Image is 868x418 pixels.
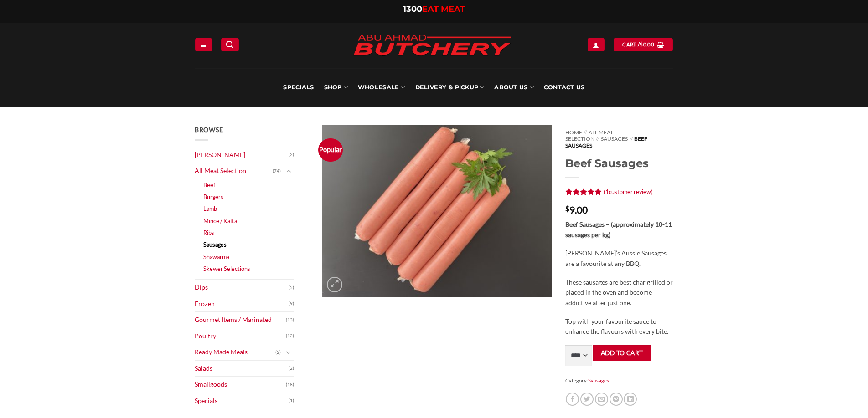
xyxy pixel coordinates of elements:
span: (1) [289,394,294,408]
a: Smallgoods [195,377,286,393]
button: Add to cart [593,345,651,361]
span: // [584,129,587,136]
a: Delivery & Pickup [415,68,485,107]
a: 1300EAT MEAT [403,4,465,14]
div: Rated 5 out of 5 [565,188,602,197]
bdi: 0.00 [640,41,654,47]
button: Toggle [283,347,294,357]
span: (5) [289,281,294,295]
a: Mince / Kafta [203,215,237,227]
p: Top with your favourite sauce to enhance the flavours with every bite. [565,316,673,337]
p: [PERSON_NAME]’s Aussie Sausages are a favourite at any BBQ. [565,248,673,269]
span: (2) [289,362,294,375]
span: $ [565,205,569,212]
a: Skewer Selections [203,263,250,275]
a: Dips [195,280,289,296]
a: Email to a Friend [595,393,608,406]
span: // [630,135,633,142]
a: Specials [283,68,314,107]
a: Sausages [588,377,609,383]
span: (9) [289,297,294,311]
span: 1 [605,188,609,195]
span: Rated out of 5 based on customer rating [565,188,602,199]
bdi: 9.00 [565,204,588,215]
span: EAT MEAT [422,4,465,14]
a: About Us [494,68,533,107]
span: (18) [286,378,294,392]
a: Share on Twitter [580,393,594,406]
a: Shawarma [203,251,229,263]
a: All Meat Selection [195,163,273,179]
a: Share on LinkedIn [624,393,637,406]
img: Beef Sausages [322,125,552,297]
a: Pin on Pinterest [610,393,623,406]
a: Home [565,129,582,136]
span: $ [640,41,643,49]
a: [PERSON_NAME] [195,147,289,163]
span: (2) [275,346,281,359]
a: Login [588,38,604,51]
a: SHOP [324,68,348,107]
a: Wholesale [358,68,405,107]
a: All Meat Selection [565,129,613,142]
h1: Beef Sausages [565,156,673,170]
a: Ribs [203,227,214,239]
a: Zoom [327,277,342,292]
a: Contact Us [544,68,585,107]
span: (74) [273,164,281,178]
span: (12) [286,329,294,343]
a: (1customer review) [604,188,653,195]
span: Cart / [622,41,654,49]
strong: Beef Sausages – (approximately 10-11 sausages per kg) [565,220,672,239]
a: Gourmet Items / Marinated [195,312,286,328]
a: View cart [614,38,672,51]
a: Ready Made Meals [195,344,275,360]
a: Sausages [203,239,227,250]
a: Sausages [601,135,628,142]
a: Poultry [195,328,286,344]
span: (2) [289,148,294,162]
a: Search [221,38,238,51]
p: These sausages are best char grilled or placed in the oven and become addictive after just one. [565,277,673,308]
a: Beef [203,179,215,191]
a: Specials [195,393,289,409]
span: Browse [195,126,223,133]
a: Menu [195,38,212,51]
span: (13) [286,313,294,327]
span: Category: [565,374,673,387]
a: Lamb [203,203,217,214]
img: Abu Ahmad Butchery [346,28,519,63]
a: Share on Facebook [566,393,579,406]
button: Toggle [283,166,294,176]
span: 1300 [403,4,422,14]
a: Burgers [203,191,223,203]
span: // [596,135,599,142]
a: Salads [195,361,289,377]
span: Beef Sausages [565,135,647,148]
span: 1 [565,188,570,199]
a: Frozen [195,296,289,312]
